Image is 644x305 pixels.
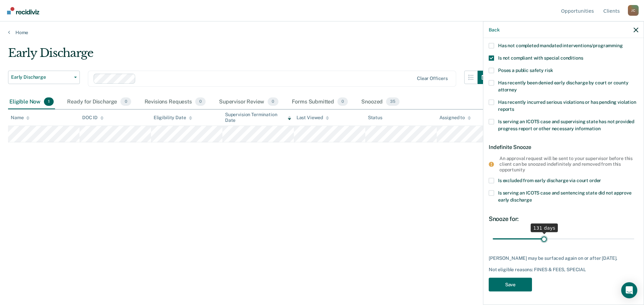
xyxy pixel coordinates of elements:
[195,97,206,106] span: 0
[120,97,131,106] span: 0
[225,112,291,123] div: Supervision Termination Date
[11,74,71,80] span: Early Discharge
[417,76,448,81] div: Clear officers
[8,46,491,65] div: Early Discharge
[44,97,54,106] span: 1
[498,190,631,202] span: Is serving an ICOTS case and sentencing state did not approve early discharge
[628,5,639,16] div: J C
[337,97,348,106] span: 0
[489,255,638,261] div: [PERSON_NAME] may be surfaced again on or after [DATE].
[489,139,638,156] div: Indefinite Snooze
[489,278,532,291] button: Save
[489,27,499,32] button: Back
[7,7,39,14] img: Recidiviz
[8,29,636,35] a: Home
[297,115,329,121] div: Last Viewed
[498,80,629,92] span: Has recently been denied early discharge by court or county attorney
[154,115,192,121] div: Eligibility Date
[368,115,382,121] div: Status
[439,115,471,121] div: Assigned to
[498,177,601,183] span: Is excluded from early discharge via court order
[11,115,30,121] div: Name
[268,97,278,106] span: 0
[499,156,633,172] div: An approval request will be sent to your supervisor before this client can be snoozed indefinitel...
[386,97,399,106] span: 35
[489,266,638,272] div: Not eligible reasons: FINES & FEES, SPECIAL
[498,99,636,112] span: Has recently incurred serious violations or has pending violation reports
[498,55,583,61] span: Is not compliant with special conditions
[8,95,55,109] div: Eligible Now
[290,95,350,109] div: Forms Submitted
[498,119,634,131] span: Is serving an ICOTS case and supervising state has not provided progress report or other necessar...
[218,95,280,109] div: Supervisor Review
[360,95,401,109] div: Snoozed
[621,282,637,298] div: Open Intercom Messenger
[66,95,132,109] div: Ready for Discharge
[82,115,104,121] div: DOC ID
[531,224,558,232] div: 131 days
[143,95,207,109] div: Revisions Requests
[498,68,553,73] span: Poses a public safety risk
[628,5,639,16] button: Profile dropdown button
[489,215,638,222] div: Snooze for:
[498,43,623,48] span: Has not completed mandated interventions/programming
